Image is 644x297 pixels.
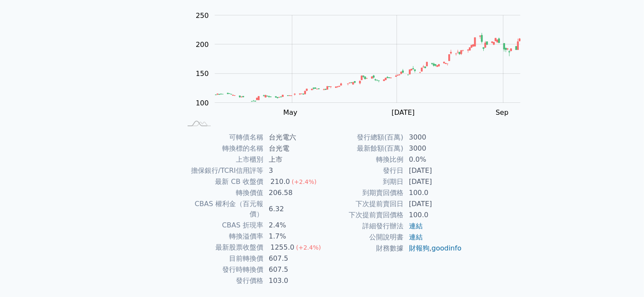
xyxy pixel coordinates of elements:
[404,210,462,221] td: 100.0
[264,187,322,198] td: 206.58
[409,244,429,252] a: 財報狗
[404,243,462,254] td: ,
[196,12,209,20] tspan: 250
[322,243,404,254] td: 財務數據
[182,143,264,154] td: 轉換標的名稱
[264,275,322,286] td: 103.0
[322,232,404,243] td: 公開說明書
[322,187,404,198] td: 到期賣回價格
[322,176,404,187] td: 到期日
[496,108,509,116] tspan: Sep
[322,198,404,210] td: 下次提前賣回日
[322,132,404,143] td: 發行總額(百萬)
[264,143,322,154] td: 台光電
[182,198,264,220] td: CBAS 權利金（百元報價）
[432,244,462,252] a: goodinfo
[296,244,321,251] span: (+2.4%)
[269,177,292,187] div: 210.0
[182,176,264,187] td: 最新 CB 收盤價
[182,220,264,231] td: CBAS 折現率
[182,132,264,143] td: 可轉債名稱
[264,198,322,220] td: 6.32
[182,154,264,165] td: 上市櫃別
[196,99,209,107] tspan: 100
[182,187,264,198] td: 轉換價值
[191,12,533,135] g: Chart
[404,176,462,187] td: [DATE]
[322,143,404,154] td: 最新餘額(百萬)
[182,165,264,176] td: 擔保銀行/TCRI信用評等
[404,187,462,198] td: 100.0
[264,264,322,275] td: 607.5
[409,233,423,241] a: 連結
[404,154,462,165] td: 0.0%
[269,242,296,253] div: 1255.0
[322,165,404,176] td: 發行日
[292,178,317,185] span: (+2.4%)
[182,264,264,275] td: 發行時轉換價
[283,108,297,116] tspan: May
[391,108,415,116] tspan: [DATE]
[322,221,404,232] td: 詳細發行辦法
[264,132,322,143] td: 台光電六
[264,154,322,165] td: 上市
[264,220,322,231] td: 2.4%
[182,253,264,264] td: 目前轉換價
[264,253,322,264] td: 607.5
[182,242,264,253] td: 最新股票收盤價
[409,222,423,230] a: 連結
[182,231,264,242] td: 轉換溢價率
[196,70,209,78] tspan: 150
[404,143,462,154] td: 3000
[264,231,322,242] td: 1.7%
[182,275,264,286] td: 發行價格
[404,132,462,143] td: 3000
[322,210,404,221] td: 下次提前賣回價格
[404,165,462,176] td: [DATE]
[264,165,322,176] td: 3
[322,154,404,165] td: 轉換比例
[196,41,209,49] tspan: 200
[404,198,462,210] td: [DATE]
